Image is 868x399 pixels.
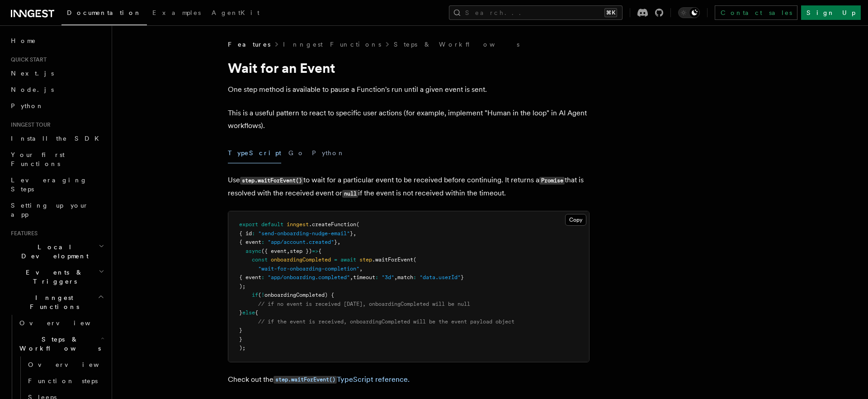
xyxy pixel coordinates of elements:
span: onboardingCompleted) { [264,292,334,298]
span: } [239,336,242,342]
span: Features [7,230,38,237]
a: Setting up your app [7,197,106,223]
span: , [287,248,290,254]
span: = [334,256,337,263]
span: { id [239,230,252,237]
span: ( [258,292,261,298]
a: Overview [24,356,106,373]
a: Contact sales [715,5,797,20]
button: Copy [565,214,586,226]
span: Setting up your app [11,202,89,218]
span: Install the SDK [11,135,104,142]
a: Leveraging Steps [7,172,106,197]
p: Use to wait for a particular event to be received before continuing. It returns a that is resolve... [228,174,590,200]
a: Function steps [24,373,106,389]
a: Examples [147,3,206,24]
a: Documentation [61,3,147,25]
button: Go [288,143,305,163]
span: => [312,248,318,254]
span: step }) [290,248,312,254]
button: Python [312,143,345,163]
span: Overview [19,319,113,327]
p: This is a useful pattern to react to specific user actions (for example, implement "Human in the ... [228,107,590,132]
code: step.waitForEvent() [274,376,337,384]
span: } [461,274,464,280]
span: Documentation [67,9,142,16]
span: : [375,274,378,280]
button: Toggle dark mode [678,7,700,18]
code: step.waitForEvent() [240,177,303,185]
a: Install the SDK [7,130,106,147]
span: Your first Functions [11,151,65,167]
span: .createFunction [309,221,356,228]
span: inngest [287,221,309,228]
span: "wait-for-onboarding-completion" [258,266,359,272]
span: "app/onboarding.completed" [268,274,350,280]
button: Steps & Workflows [16,331,106,356]
code: Promise [539,177,565,185]
a: AgentKit [206,3,265,24]
code: null [342,190,358,198]
button: TypeScript [228,143,281,163]
span: : [261,239,264,245]
a: Your first Functions [7,147,106,172]
span: ! [261,292,264,298]
span: { [255,309,258,316]
span: , [394,274,397,280]
span: ( [356,221,359,228]
span: Local Development [7,242,99,261]
span: { event [239,274,261,280]
span: if [252,292,258,298]
a: step.waitForEvent()TypeScript reference. [274,375,410,384]
span: else [242,309,255,316]
p: One step method is available to pause a Function's run until a given event is sent. [228,83,590,96]
span: Python [11,102,44,109]
span: { [318,248,321,254]
button: Events & Triggers [7,264,106,290]
span: timeout [353,274,375,280]
kbd: ⌘K [604,8,617,17]
span: Overview [28,361,121,368]
span: "app/account.created" [268,239,334,245]
span: export [239,221,258,228]
span: async [245,248,261,254]
span: : [252,230,255,237]
span: ); [239,345,245,351]
span: } [239,309,242,316]
span: // if the event is received, onboardingCompleted will be the event payload object [258,318,514,325]
span: Inngest Functions [7,293,98,311]
span: const [252,256,268,263]
span: Inngest tour [7,121,51,128]
h1: Wait for an Event [228,60,590,76]
span: default [261,221,283,228]
span: , [350,274,353,280]
span: .waitForEvent [372,256,413,263]
span: Next.js [11,70,54,77]
a: Steps & Workflows [394,40,519,49]
a: Next.js [7,65,106,81]
span: ); [239,283,245,290]
span: , [337,239,340,245]
span: ({ event [261,248,287,254]
span: Quick start [7,56,47,63]
a: Inngest Functions [283,40,381,49]
a: Overview [16,315,106,331]
span: onboardingCompleted [271,256,331,263]
span: Node.js [11,86,54,93]
span: } [334,239,337,245]
span: await [340,256,356,263]
span: "data.userId" [420,274,461,280]
span: { event [239,239,261,245]
span: Function steps [28,377,98,385]
a: Python [7,98,106,114]
span: : [413,274,416,280]
span: match [397,274,413,280]
span: } [239,327,242,333]
span: , [359,266,363,272]
button: Inngest Functions [7,290,106,315]
span: Home [11,36,36,45]
span: } [350,230,353,237]
span: "3d" [382,274,394,280]
span: AgentKit [212,9,259,16]
a: Node.js [7,81,106,98]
